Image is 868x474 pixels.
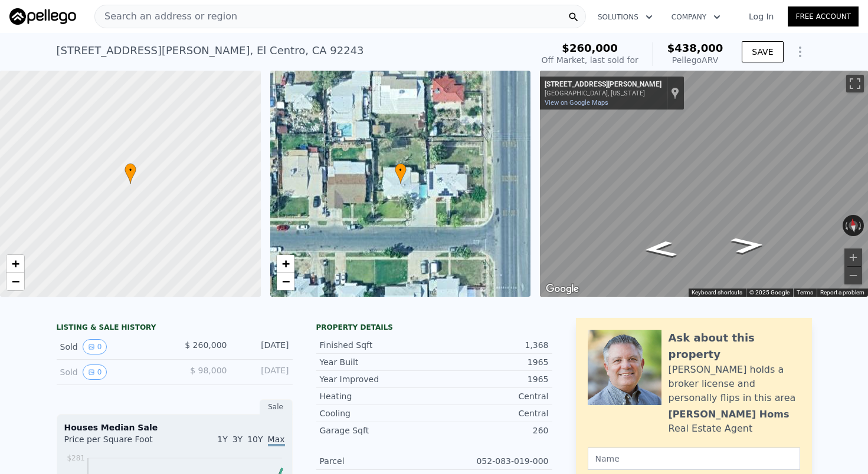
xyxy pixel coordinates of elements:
[6,273,24,290] a: Zoom out
[12,274,19,289] span: −
[64,433,175,452] div: Price per Square Foot
[844,248,862,266] button: Zoom in
[858,215,864,236] button: Rotate clockwise
[543,281,582,297] img: Google
[67,454,85,462] tspan: $281
[60,364,165,380] div: Sold
[545,80,661,90] div: [STREET_ADDRESS][PERSON_NAME]
[543,281,582,297] a: Open this area in Google Maps (opens a new window)
[545,90,661,97] div: [GEOGRAPHIC_DATA], [US_STATE]
[846,75,864,92] button: Toggle fullscreen view
[83,364,107,380] button: View historical data
[83,339,107,354] button: View historical data
[12,256,19,271] span: +
[669,330,800,363] div: Ask about this property
[669,407,790,422] div: [PERSON_NAME] Homs
[540,71,868,297] div: Map
[434,339,549,351] div: 1,368
[395,163,407,184] div: •
[434,356,549,368] div: 1965
[320,407,434,419] div: Cooling
[434,390,549,402] div: Central
[281,256,289,271] span: +
[320,390,434,402] div: Heating
[237,339,289,354] div: [DATE]
[6,255,24,273] a: Zoom in
[217,435,227,444] span: 1Y
[57,42,364,59] div: [STREET_ADDRESS][PERSON_NAME] , El Centro , CA 92243
[260,399,293,415] div: Sale
[667,54,723,66] div: Pellego ARV
[662,6,730,28] button: Company
[542,54,638,66] div: Off Market, last sold for
[125,165,136,175] span: •
[185,340,227,350] span: $ 260,000
[788,6,859,26] a: Free Account
[434,455,549,467] div: 052-083-019-000
[434,407,549,419] div: Central
[320,356,434,368] div: Year Built
[320,339,434,351] div: Finished Sqft
[820,289,864,296] a: Report a problem
[669,363,800,405] div: [PERSON_NAME] holds a broker license and personally flips in this area
[742,41,783,62] button: SAVE
[232,435,243,444] span: 3Y
[667,42,723,54] span: $438,000
[247,435,263,444] span: 10Y
[277,273,294,290] a: Zoom out
[95,9,237,24] span: Search an address or region
[125,163,136,184] div: •
[847,214,859,237] button: Reset the view
[434,373,549,385] div: 1965
[843,215,849,236] button: Rotate counterclockwise
[434,425,549,436] div: 260
[57,323,293,334] div: LISTING & SALE HISTORY
[797,289,813,296] a: Terms (opens in new tab)
[788,40,812,64] button: Show Options
[669,422,753,436] div: Real Estate Agent
[844,267,862,284] button: Zoom out
[316,323,552,332] div: Property details
[545,99,608,107] a: View on Google Maps
[395,165,407,175] span: •
[320,425,434,436] div: Garage Sqft
[268,435,285,446] span: Max
[320,373,434,385] div: Year Improved
[671,87,679,100] a: Show location on map
[629,237,692,261] path: Go West, W Holt Ave
[562,42,618,54] span: $260,000
[320,455,434,467] div: Parcel
[717,233,779,258] path: Go East, W Holt Ave
[588,448,800,470] input: Name
[9,8,76,25] img: Pellego
[60,339,165,354] div: Sold
[540,71,868,297] div: Street View
[190,366,227,375] span: $ 98,000
[64,422,285,433] div: Houses Median Sale
[749,289,790,296] span: © 2025 Google
[237,364,289,380] div: [DATE]
[692,289,742,297] button: Keyboard shortcuts
[588,6,662,28] button: Solutions
[735,11,788,22] a: Log In
[281,274,289,289] span: −
[277,255,294,273] a: Zoom in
